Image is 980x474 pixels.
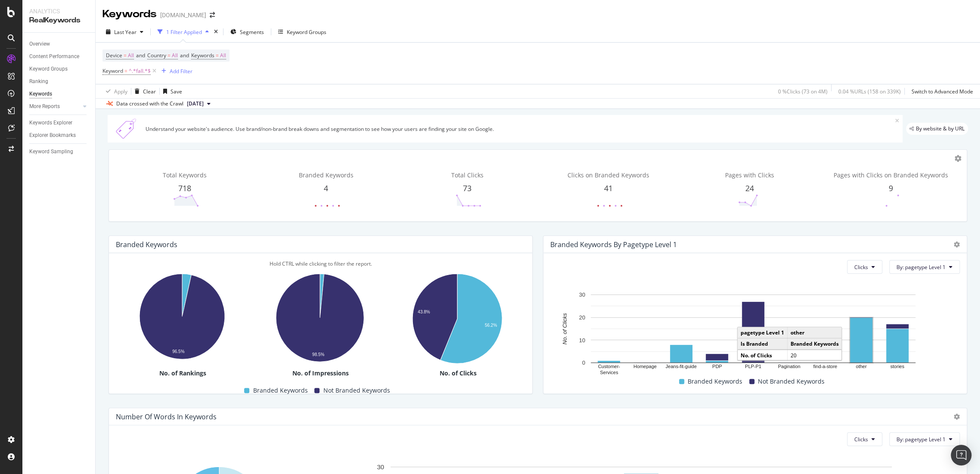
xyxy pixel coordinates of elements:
[912,88,973,95] div: Switch to Advanced Mode
[916,126,964,131] span: By website & by URL
[102,25,147,39] button: Last Year
[906,123,968,135] div: legacy label
[171,88,182,95] div: Save
[275,25,330,39] button: Keyword Groups
[550,290,956,376] svg: A chart.
[29,65,68,74] div: Keyword Groups
[253,385,307,396] span: Branded Keywords
[124,52,127,59] span: =
[29,40,50,49] div: Overview
[254,369,388,378] div: No. of Impressions
[579,291,585,298] text: 30
[451,171,484,179] span: Total Clicks
[254,270,387,367] svg: A chart.
[391,369,525,378] div: No. of Clicks
[856,364,866,369] text: other
[254,260,388,267] div: Hold CTRL while clicking to filter the report.
[485,323,497,328] text: 56.2%
[116,240,177,249] div: Branded Keywords
[896,436,946,443] span: By: pagetype Level 1
[128,50,134,62] span: All
[745,183,754,193] span: 24
[216,52,219,59] span: =
[29,15,88,25] div: RealKeywords
[143,88,156,95] div: Clear
[838,88,901,95] div: 0.04 % URLs ( 158 on 339K )
[29,65,89,74] a: Keyword Groups
[116,369,250,378] div: No. of Rankings
[136,52,145,59] span: and
[29,147,73,156] div: Keyword Sampling
[579,337,585,344] text: 10
[834,171,948,179] span: Pages with Clicks on Branded Keywords
[187,100,204,108] span: 2025 Aug. 11th
[29,102,60,111] div: More Reports
[147,52,166,59] span: Country
[854,436,868,443] span: Clicks
[323,385,390,396] span: Not Branded Keywords
[172,349,184,354] text: 96.5%
[29,118,89,127] a: Keywords Explorer
[889,183,893,193] span: 9
[778,364,800,369] text: Pagination
[391,270,524,369] svg: A chart.
[240,28,264,36] span: Segments
[29,52,89,61] a: Content Performance
[29,102,81,111] a: More Reports
[561,313,568,344] text: No. of Clicks
[29,118,72,127] div: Keywords Explorer
[745,364,761,369] text: PLP-P1
[191,52,214,59] span: Keywords
[116,270,249,364] svg: A chart.
[129,65,151,77] span: ^.*fall.*$
[146,125,895,133] div: Understand your website's audience. Use brand/non-brand break downs and segmentation to see how y...
[604,183,613,193] span: 41
[568,171,649,179] span: Clicks on Branded Keywords
[778,88,828,95] div: 0 % Clicks ( 73 on 4M )
[598,364,620,369] text: Customer-
[299,171,354,179] span: Branded Keywords
[154,25,212,39] button: 1 Filter Applied
[666,364,697,369] text: Jeans-fit-guide
[29,40,89,49] a: Overview
[418,310,430,315] text: 43.8%
[29,77,89,86] a: Ranking
[102,84,127,98] button: Apply
[29,90,52,99] div: Keywords
[758,376,825,387] span: Not Branded Keywords
[183,99,214,109] button: [DATE]
[951,445,971,465] div: Open Intercom Messenger
[725,171,774,179] span: Pages with Clicks
[212,28,220,36] div: times
[172,50,178,62] span: All
[29,131,76,140] div: Explorer Bookmarks
[889,260,960,274] button: By: pagetype Level 1
[633,364,657,369] text: Homepage
[167,52,171,59] span: =
[579,314,585,321] text: 20
[908,84,973,98] button: Switch to Advanced Mode
[854,263,868,271] span: Clicks
[116,412,217,421] div: Number Of Words In Keywords
[463,183,471,193] span: 73
[102,7,157,22] div: Keywords
[889,432,960,446] button: By: pagetype Level 1
[847,432,882,446] button: Clicks
[178,183,191,193] span: 718
[600,370,618,375] text: Services
[896,263,946,271] span: By: pagetype Level 1
[114,88,127,95] div: Apply
[163,171,207,179] span: Total Keywords
[847,260,882,274] button: Clicks
[29,147,89,156] a: Keyword Sampling
[712,364,722,369] text: PDP
[582,359,585,366] text: 0
[29,52,79,61] div: Content Performance
[166,28,202,36] div: 1 Filter Applied
[287,28,326,36] div: Keyword Groups
[210,12,215,18] div: arrow-right-arrow-left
